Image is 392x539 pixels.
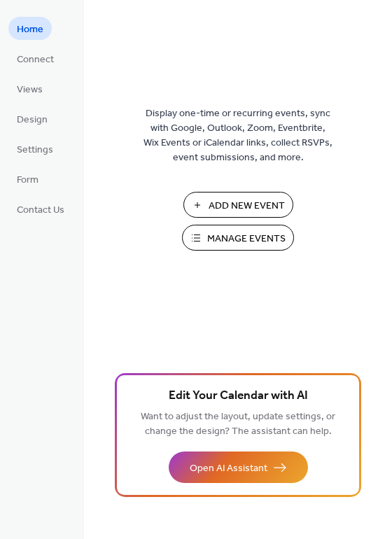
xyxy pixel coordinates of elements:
span: Form [17,173,38,188]
span: Settings [17,143,53,157]
a: Views [8,77,51,100]
a: Connect [8,47,62,70]
span: Contact Us [17,203,64,218]
span: Home [17,22,43,37]
a: Settings [8,137,62,160]
span: Want to adjust the layout, update settings, or change the design? The assistant can help. [141,407,335,441]
button: Manage Events [182,225,294,251]
button: Add New Event [183,192,293,218]
a: Design [8,107,56,130]
span: Design [17,113,48,127]
span: Display one-time or recurring events, sync with Google, Outlook, Zoom, Eventbrite, Wix Events or ... [143,106,332,165]
span: Manage Events [207,232,286,246]
span: Connect [17,52,54,67]
span: Views [17,83,43,97]
a: Contact Us [8,197,73,220]
span: Open AI Assistant [190,461,267,476]
button: Open AI Assistant [169,451,308,483]
a: Form [8,167,47,190]
span: Add New Event [209,199,285,213]
span: Edit Your Calendar with AI [169,386,308,406]
a: Home [8,17,52,40]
